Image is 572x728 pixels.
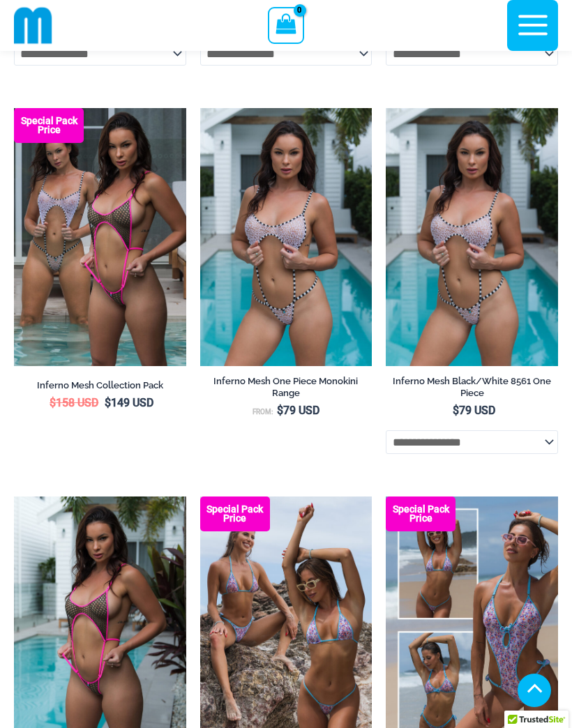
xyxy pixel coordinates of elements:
[14,108,186,366] a: Inferno Mesh One Piece Collection Pack (3) Inferno Mesh Black White 8561 One Piece 08Inferno Mesh...
[200,375,372,404] a: Inferno Mesh One Piece Monokini Range
[14,379,186,396] a: Inferno Mesh Collection Pack
[386,375,558,399] h2: Inferno Mesh Black/White 8561 One Piece
[105,396,153,409] bdi: 149 USD
[14,379,186,391] h2: Inferno Mesh Collection Pack
[14,116,84,135] b: Special Pack Price
[200,108,372,366] a: Inferno Mesh Black White 8561 One Piece 05Inferno Mesh Olive Fuchsia 8561 One Piece 03Inferno Mes...
[200,505,270,523] b: Special Pack Price
[50,396,56,409] span: $
[253,408,273,416] span: From:
[277,404,283,417] span: $
[268,7,303,43] a: View Shopping Cart, empty
[386,108,558,366] img: Inferno Mesh Black White 8561 One Piece 05
[14,6,52,45] img: cropped mm emblem
[50,396,98,409] bdi: 158 USD
[277,404,319,417] bdi: 79 USD
[14,108,186,366] img: Inferno Mesh One Piece Collection Pack (3)
[386,108,558,366] a: Inferno Mesh Black White 8561 One Piece 05Inferno Mesh Black White 8561 One Piece 08Inferno Mesh ...
[386,505,456,523] b: Special Pack Price
[200,108,372,366] img: Inferno Mesh Black White 8561 One Piece 05
[453,404,459,417] span: $
[200,375,372,399] h2: Inferno Mesh One Piece Monokini Range
[105,396,111,409] span: $
[386,375,558,404] a: Inferno Mesh Black/White 8561 One Piece
[453,404,495,417] bdi: 79 USD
